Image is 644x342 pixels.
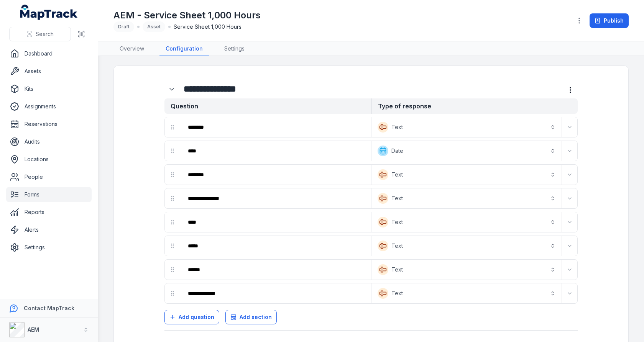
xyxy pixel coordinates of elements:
[165,214,180,230] div: drag
[6,152,92,167] a: Locations
[169,172,176,178] svg: drag
[6,222,92,237] a: Alerts
[563,121,576,133] button: Expand
[113,9,261,21] h1: AEM - Service Sheet 1,000 Hours
[164,310,219,324] button: Add question
[165,262,180,277] div: drag
[169,148,176,154] svg: drag
[182,261,370,278] div: :rk1:-form-item-label
[165,119,180,135] div: drag
[169,195,176,201] svg: drag
[165,167,180,182] div: drag
[165,238,180,254] div: drag
[28,326,39,333] strong: AEM
[6,46,92,61] a: Dashboard
[143,21,165,32] div: Asset
[174,23,242,31] span: Service Sheet 1,000 Hours
[373,237,560,254] button: Text
[6,81,92,97] a: Kits
[164,82,179,97] button: Expand
[240,313,272,321] span: Add section
[182,142,370,159] div: :rj3:-form-item-label
[6,205,92,220] a: Reports
[36,30,54,38] span: Search
[373,119,560,136] button: Text
[159,42,209,56] a: Configuration
[164,82,181,97] div: :ril:-form-item-label
[169,290,176,296] svg: drag
[182,214,370,231] div: :rjl:-form-item-label
[373,261,560,278] button: Text
[6,134,92,149] a: Audits
[563,240,576,252] button: Expand
[6,116,92,132] a: Reservations
[9,27,71,41] button: Search
[113,42,150,56] a: Overview
[563,263,576,276] button: Expand
[165,286,180,301] div: drag
[182,237,370,254] div: :rjr:-form-item-label
[165,191,180,206] div: drag
[179,313,214,321] span: Add question
[24,305,74,311] strong: Contact MapTrack
[563,169,576,181] button: Expand
[169,267,176,273] svg: drag
[373,214,560,231] button: Text
[563,287,576,299] button: Expand
[373,142,560,159] button: Date
[590,13,629,28] button: Publish
[563,216,576,228] button: Expand
[225,310,277,324] button: Add section
[563,83,578,97] button: more-detail
[20,5,78,20] a: MapTrack
[169,124,176,130] svg: drag
[6,187,92,202] a: Forms
[169,219,176,225] svg: drag
[169,243,176,249] svg: drag
[373,166,560,183] button: Text
[6,240,92,255] a: Settings
[165,143,180,159] div: drag
[182,285,370,302] div: :rk7:-form-item-label
[373,285,560,302] button: Text
[182,119,370,136] div: :rit:-form-item-label
[164,98,371,114] strong: Question
[563,192,576,205] button: Expand
[182,190,370,207] div: :rjf:-form-item-label
[373,190,560,207] button: Text
[113,21,134,32] div: Draft
[6,64,92,79] a: Assets
[6,99,92,114] a: Assignments
[182,166,370,183] div: :rj9:-form-item-label
[371,98,578,114] strong: Type of response
[563,145,576,157] button: Expand
[6,169,92,185] a: People
[218,42,251,56] a: Settings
